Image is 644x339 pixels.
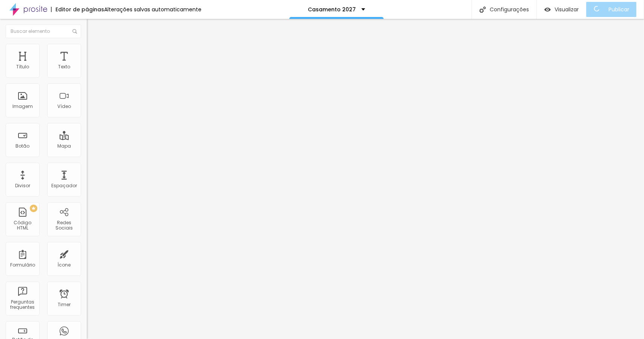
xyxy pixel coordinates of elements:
div: Texto [58,64,70,69]
div: Vídeo [57,104,71,109]
button: Publicar [586,2,636,17]
div: Timer [58,302,71,307]
div: Botão [16,143,30,149]
div: Título [16,64,29,69]
p: Casamento 2027 [308,7,356,12]
div: Imagem [12,104,33,109]
div: Editor de páginas [51,7,104,12]
div: Código HTML [8,220,37,231]
span: Publicar [609,6,629,12]
img: Icone [72,29,77,34]
span: Visualizar [555,6,579,12]
button: Visualizar [537,2,586,17]
div: Alterações salvas automaticamente [104,7,201,12]
img: Icone [480,6,486,13]
div: Formulário [10,262,35,268]
div: Redes Sociais [49,220,79,231]
div: Espaçador [51,183,77,188]
img: view-1.svg [544,6,551,13]
input: Buscar elemento [6,25,81,38]
div: Perguntas frequentes [8,299,37,310]
div: Ícone [58,262,71,268]
iframe: Editor [87,19,644,339]
div: Mapa [57,143,71,149]
div: Divisor [15,183,30,188]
